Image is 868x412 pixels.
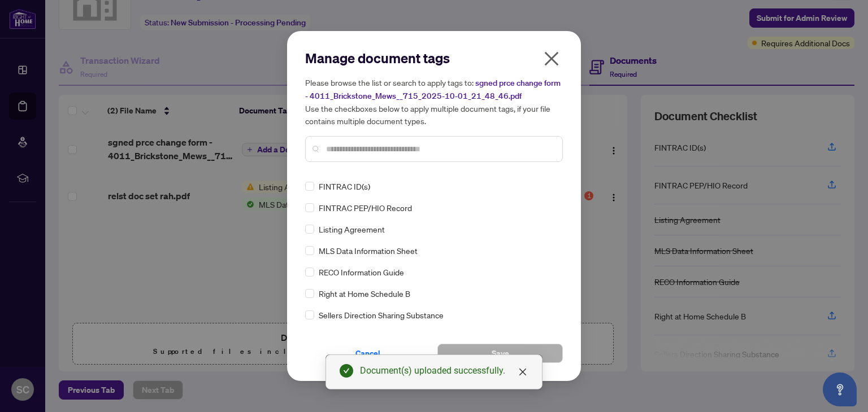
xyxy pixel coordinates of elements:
span: FINTRAC PEP/HIO Record [319,201,412,214]
span: check-circle [340,364,353,378]
h2: Manage document tags [305,49,563,67]
span: FINTRAC ID(s) [319,180,370,192]
span: RECO Information Guide [319,266,404,278]
span: MLS Data Information Sheet [319,244,418,257]
button: Open asap [823,372,857,406]
button: Cancel [305,344,431,363]
a: Close [517,366,529,378]
button: Save [437,344,563,363]
span: Listing Agreement [319,223,385,235]
span: Cancel [355,344,380,362]
span: close [518,367,527,376]
h5: Please browse the list or search to apply tags to: Use the checkboxes below to apply multiple doc... [305,76,563,127]
div: Document(s) uploaded successfully. [360,364,528,378]
span: Right at Home Schedule B [319,287,410,300]
span: Sellers Direction Sharing Substance [319,309,444,321]
span: close [542,50,561,68]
